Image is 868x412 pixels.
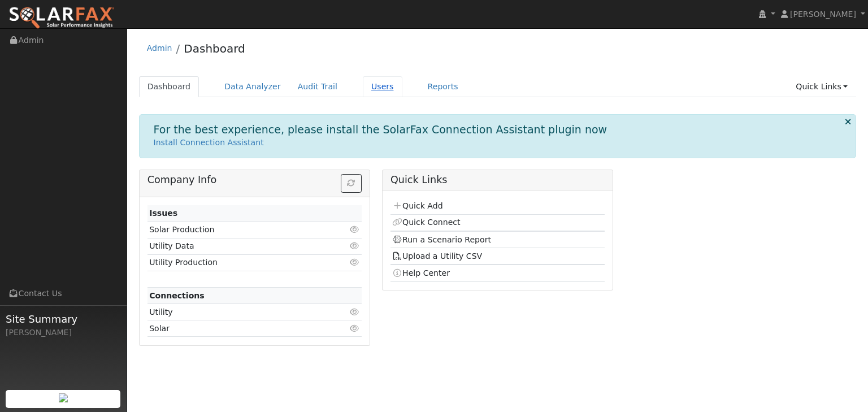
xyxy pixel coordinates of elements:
h1: For the best experience, please install the SolarFax Connection Assistant plugin now [154,123,607,136]
a: Quick Links [787,76,856,97]
td: Solar [147,320,327,337]
strong: Connections [149,291,205,300]
img: retrieve [59,393,68,402]
i: Click to view [350,324,360,332]
a: Install Connection Assistant [154,138,264,147]
i: Click to view [350,258,360,266]
i: Click to view [350,242,360,250]
a: Help Center [392,268,450,277]
div: [PERSON_NAME] [6,327,121,339]
img: SolarFax [8,6,115,30]
a: Users [363,76,402,97]
i: Click to view [350,308,360,316]
td: Utility [147,304,327,320]
span: Site Summary [6,311,121,327]
strong: Issues [149,209,177,218]
td: Utility Production [147,254,327,271]
a: Dashboard [139,76,199,97]
td: Utility Data [147,238,327,254]
h5: Quick Links [390,174,605,186]
a: Data Analyzer [216,76,289,97]
a: Run a Scenario Report [392,235,491,244]
td: Solar Production [147,222,327,238]
a: Admin [147,44,172,53]
a: Quick Connect [392,218,460,227]
h5: Company Info [147,174,362,186]
a: Quick Add [392,201,442,210]
a: Reports [419,76,467,97]
a: Upload a Utility CSV [392,251,482,261]
i: Click to view [350,225,360,233]
a: Dashboard [184,42,245,55]
span: [PERSON_NAME] [790,10,856,19]
a: Audit Trail [289,76,346,97]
